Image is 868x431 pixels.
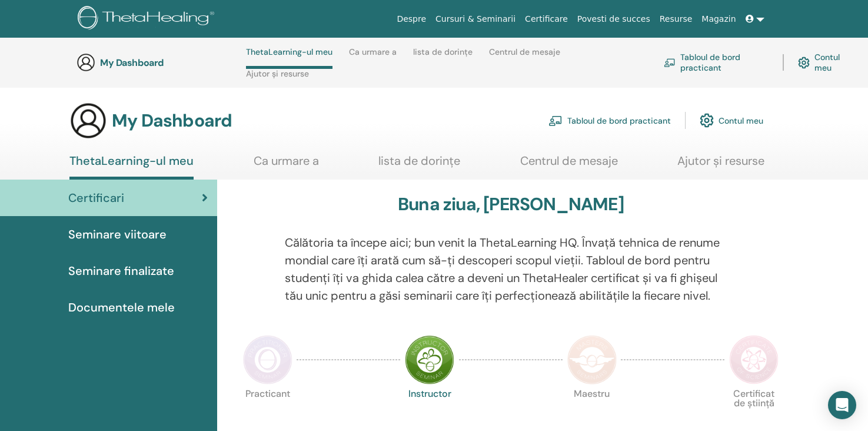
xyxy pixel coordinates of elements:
span: Certificari [68,189,124,207]
img: Practitioner [243,335,292,384]
span: Documentele mele [68,299,175,316]
a: Certificare [520,8,573,30]
a: Ca urmare a [254,154,319,177]
a: Resurse [655,8,697,30]
div: Open Intercom Messenger [828,391,856,419]
img: Certificate of Science [729,335,779,384]
img: chalkboard-teacher.svg [548,115,563,126]
img: generic-user-icon.jpg [69,102,107,140]
p: Călătoria ta începe aici; bun venit la ThetaLearning HQ. Învață tehnica de renume mondial care îț... [285,234,736,304]
img: chalkboard-teacher.svg [664,58,676,67]
a: Tabloul de bord practicant [664,49,769,75]
img: cog.svg [798,54,810,71]
a: lista de dorințe [413,47,473,66]
a: Povesti de succes [573,8,655,30]
a: Ca urmare a [349,47,397,66]
img: cog.svg [700,110,714,130]
a: Centrul de mesaje [489,47,560,66]
a: Despre [392,8,431,30]
h3: My Dashboard [100,57,218,68]
h3: Buna ziua, [PERSON_NAME] [398,194,624,215]
img: logo.png [78,6,218,32]
h3: My Dashboard [112,110,232,131]
a: Contul meu [798,49,852,75]
a: Centrul de mesaje [520,154,618,177]
a: Contul meu [700,107,763,133]
span: Seminare viitoare [68,226,167,243]
span: Seminare finalizate [68,262,174,280]
a: Cursuri & Seminarii [431,8,520,30]
img: generic-user-icon.jpg [77,53,95,72]
a: lista de dorințe [378,154,460,177]
a: ThetaLearning-ul meu [246,47,332,69]
a: Ajutor și resurse [246,69,309,88]
a: Magazin [697,8,740,30]
a: Tabloul de bord practicant [548,107,671,133]
a: Ajutor și resurse [677,154,764,177]
a: ThetaLearning-ul meu [69,154,194,180]
img: Instructor [405,335,454,384]
img: Master [567,335,617,384]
